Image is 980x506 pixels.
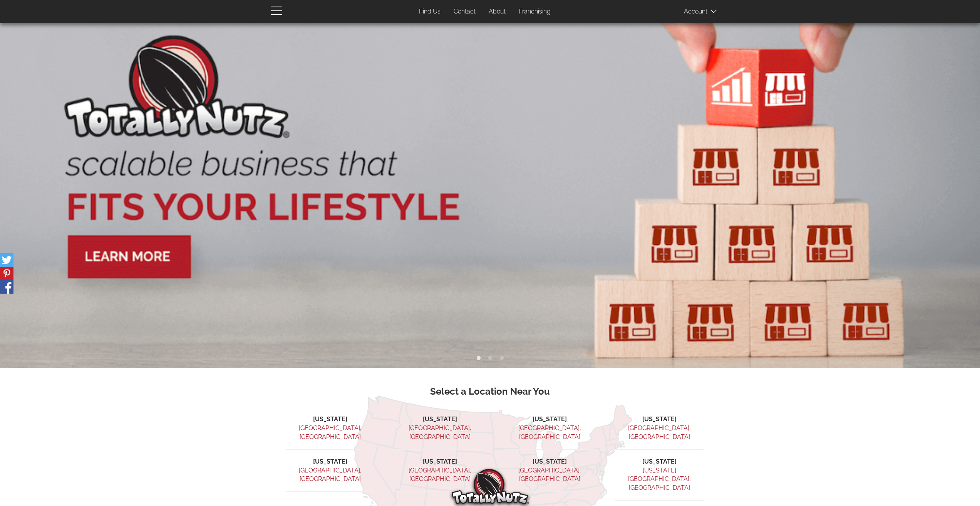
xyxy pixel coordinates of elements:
[409,467,471,483] a: [GEOGRAPHIC_DATA], [GEOGRAPHIC_DATA]
[276,387,704,397] h3: Select a Location Near You
[518,424,581,440] a: [GEOGRAPHIC_DATA], [GEOGRAPHIC_DATA]
[299,467,362,483] a: [GEOGRAPHIC_DATA], [GEOGRAPHIC_DATA]
[486,355,494,362] button: 2 of 3
[615,415,704,424] li: [US_STATE]
[498,355,506,362] button: 3 of 3
[505,415,594,424] li: [US_STATE]
[513,4,556,19] a: Franchising
[628,424,691,440] a: [GEOGRAPHIC_DATA], [GEOGRAPHIC_DATA]
[628,467,691,492] a: [US_STATE][GEOGRAPHIC_DATA], [GEOGRAPHIC_DATA]
[286,457,375,466] li: [US_STATE]
[483,4,511,19] a: About
[615,457,704,466] li: [US_STATE]
[448,4,481,19] a: Contact
[452,469,529,504] img: Totally Nutz Logo
[505,457,594,466] li: [US_STATE]
[518,467,581,483] a: [GEOGRAPHIC_DATA], [GEOGRAPHIC_DATA]
[409,424,471,440] a: [GEOGRAPHIC_DATA], [GEOGRAPHIC_DATA]
[475,355,482,362] button: 1 of 3
[395,457,484,466] li: [US_STATE]
[413,4,446,19] a: Find Us
[395,415,484,424] li: [US_STATE]
[286,415,375,424] li: [US_STATE]
[299,424,362,440] a: [GEOGRAPHIC_DATA], [GEOGRAPHIC_DATA]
